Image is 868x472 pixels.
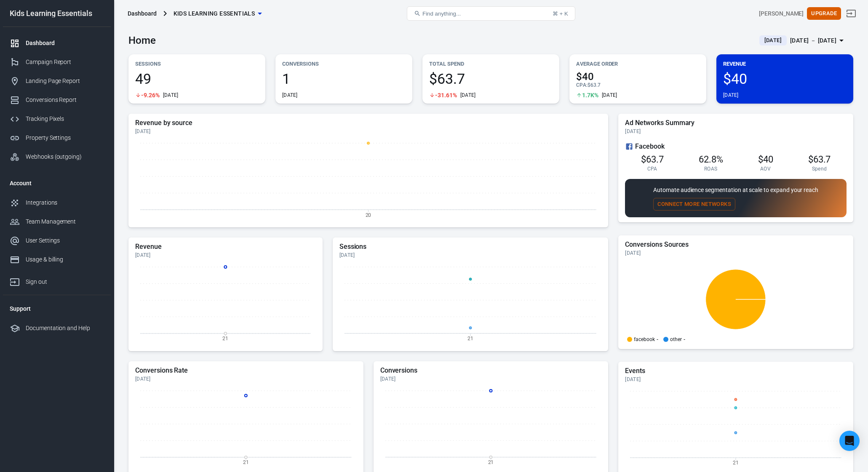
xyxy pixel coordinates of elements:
p: Sessions [135,59,259,68]
span: $63.7 [429,72,553,86]
div: [DATE] [723,92,739,99]
button: Find anything...⌘ + K [407,6,575,21]
div: Dashboard [26,39,104,48]
p: Revenue [723,59,847,68]
div: Sign out [26,277,104,286]
button: Upgrade [807,7,841,20]
a: Property Settings [3,128,111,147]
span: CPA : [576,82,588,88]
span: $40 [723,72,847,86]
p: Conversions [282,59,406,68]
a: Webhooks (outgoing) [3,147,111,166]
li: Support [3,299,111,319]
a: Landing Page Report [3,72,111,91]
a: Usage & billing [3,250,111,269]
h5: Revenue by source [135,119,601,127]
span: - [657,337,658,342]
div: Campaign Report [26,58,104,67]
div: Property Settings [26,133,104,142]
span: -9.26% [141,92,160,98]
div: [DATE] － [DATE] [790,35,836,46]
h5: Conversions Rate [135,366,357,375]
p: Total Spend [429,59,553,68]
span: 49 [135,72,259,86]
a: Team Management [3,212,111,231]
button: Kids Learning Essentials [170,6,265,21]
tspan: 21 [467,336,473,341]
h5: Conversions Sources [625,240,847,249]
div: Facebook [625,141,847,152]
a: Sign out [3,269,111,291]
div: Kids Learning Essentials [3,10,111,17]
a: Conversions Report [3,91,111,109]
div: [DATE] [625,250,847,256]
div: Open Intercom Messenger [839,431,860,451]
h5: Ad Networks Summary [625,119,847,127]
div: Integrations [26,198,104,207]
span: Find anything... [422,11,461,17]
div: Documentation and Help [26,324,104,333]
tspan: 20 [366,212,371,218]
span: AOV [760,165,771,172]
button: [DATE][DATE] － [DATE] [753,34,853,48]
div: [DATE] [625,128,847,135]
span: $63.7 [808,154,831,165]
h3: Home [128,35,156,46]
p: Automate audience segmentation at scale to expand your reach [653,186,818,195]
a: Campaign Report [3,53,111,72]
span: 1.7K% [582,92,598,98]
h5: Sessions [339,243,602,251]
tspan: 21 [488,459,494,465]
span: $40 [576,72,700,82]
a: Integrations [3,193,111,212]
a: Dashboard [3,34,111,53]
h5: Events [625,367,847,375]
p: Average Order [576,59,700,68]
a: Tracking Pixels [3,109,111,128]
div: User Settings [26,236,104,245]
span: Kids Learning Essentials [174,8,255,19]
div: Account id: NtgCPd8J [759,9,804,18]
a: Sign out [841,3,861,24]
div: [DATE] [339,252,602,259]
a: User Settings [3,231,111,250]
div: [DATE] [135,128,601,135]
h5: Revenue [135,243,316,251]
div: [DATE] [380,376,602,382]
tspan: 21 [733,460,739,466]
li: Account [3,173,111,193]
button: Connect More Networks [653,198,735,211]
div: [DATE] [163,92,179,99]
div: Team Management [26,217,104,226]
span: [DATE] [761,36,785,45]
span: Spend [812,165,827,172]
span: - [684,337,685,342]
div: [DATE] [460,92,476,99]
tspan: 21 [222,336,228,341]
div: [DATE] [625,376,847,383]
div: [DATE] [282,92,298,99]
span: CPA [647,165,657,172]
span: ROAS [704,165,717,172]
span: $63.7 [641,154,664,165]
div: Landing Page Report [26,77,104,85]
h5: Conversions [380,366,602,375]
span: 62.8% [699,154,723,165]
div: Tracking Pixels [26,115,104,123]
span: $40 [758,154,773,165]
svg: Facebook Ads [625,141,633,152]
span: 1 [282,72,406,86]
div: [DATE] [135,252,316,259]
tspan: 21 [243,459,249,465]
div: [DATE] [602,92,617,99]
div: Conversions Report [26,96,104,104]
div: Webhooks (outgoing) [26,152,104,161]
div: ⌘ + K [553,11,568,17]
span: -31.61% [435,92,457,98]
span: $63.7 [588,82,601,88]
div: Usage & billing [26,255,104,264]
p: facebook [634,337,655,342]
div: Dashboard [128,9,157,18]
p: other [670,337,682,342]
div: [DATE] [135,376,357,382]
